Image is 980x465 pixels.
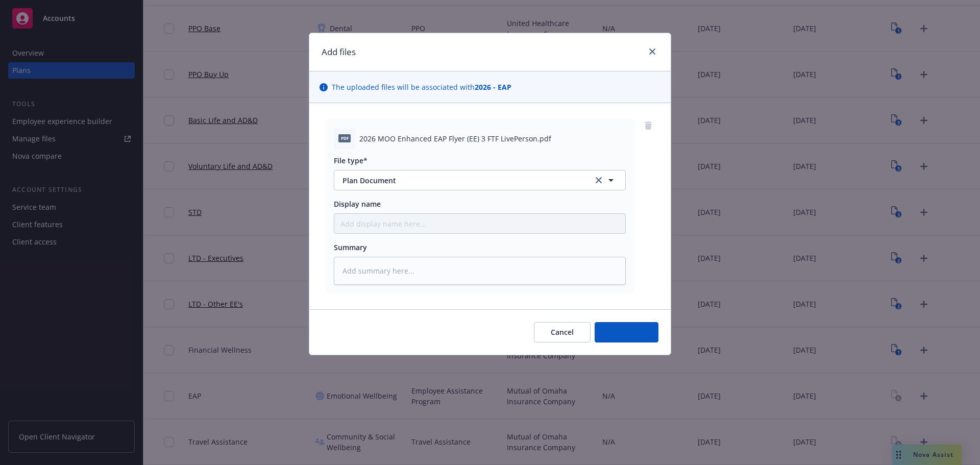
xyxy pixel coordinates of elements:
button: Cancel [534,322,591,342]
span: File type* [334,156,367,165]
strong: 2026 - EAP [475,82,511,92]
a: clear selection [593,174,605,186]
span: The uploaded files will be associated with [332,82,511,92]
span: Plan Document [342,175,579,186]
button: Plan Documentclear selection [334,170,626,190]
button: Add files [595,322,658,342]
span: Cancel [551,327,574,337]
h1: Add files [322,45,356,59]
span: 2026 MOO Enhanced EAP Flyer (EE) 3 FTF LivePerson.pdf [359,133,551,144]
span: Display name [334,199,381,209]
span: pdf [338,134,351,142]
a: close [646,45,658,58]
span: Add files [611,327,642,337]
input: Add display name here... [334,214,625,233]
a: remove [642,119,654,132]
span: Summary [334,242,367,252]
